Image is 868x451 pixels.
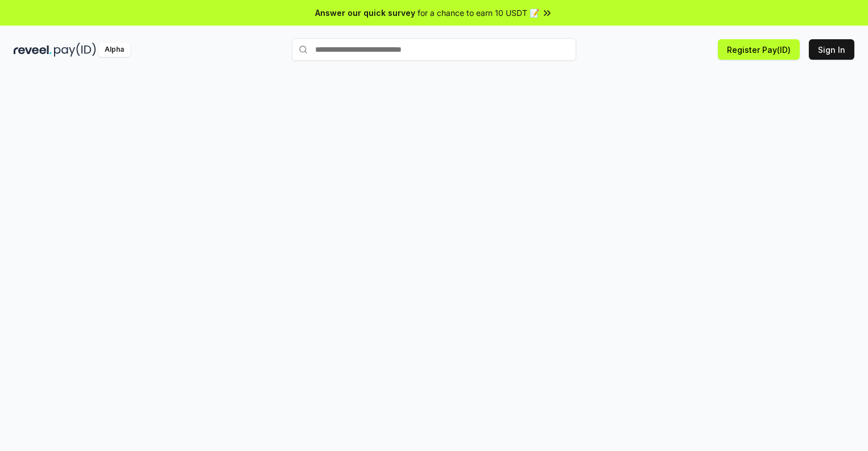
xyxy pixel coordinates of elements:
[54,43,96,57] img: pay_id
[809,39,854,60] button: Sign In
[718,39,800,60] button: Register Pay(ID)
[14,43,52,57] img: reveel_dark
[98,43,130,57] div: Alpha
[315,7,415,19] span: Answer our quick survey
[418,7,539,19] span: for a chance to earn 10 USDT 📝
